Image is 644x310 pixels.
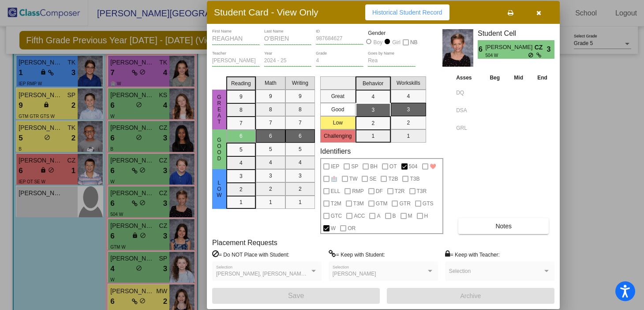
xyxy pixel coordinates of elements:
mat-label: Gender [368,29,416,37]
span: [PERSON_NAME], [PERSON_NAME], [PERSON_NAME] [216,271,352,277]
span: OT [389,161,397,172]
span: [PERSON_NAME] [333,271,376,277]
label: Placement Requests [212,238,277,247]
span: OR [348,223,356,234]
div: Boy [373,38,383,46]
span: 504 [409,161,418,172]
span: ELL [331,186,340,197]
input: Enter ID [316,36,363,42]
input: grade [316,58,363,64]
span: A [377,211,380,221]
th: Asses [454,73,483,83]
button: Notes [458,218,549,234]
span: Notes [495,223,512,230]
span: T3B [410,174,419,184]
span: ACC [354,211,365,221]
h3: Student Card - View Only [214,7,318,18]
span: M [408,211,412,221]
span: GTM [376,198,388,209]
span: GTR [399,198,410,209]
label: = Keep with Student: [329,250,385,259]
span: DF [376,186,383,197]
span: Low [215,180,223,198]
span: T2M [331,198,341,209]
span: ❤️ [430,161,436,172]
span: GTS [423,198,434,209]
button: Archive [387,288,554,304]
span: W [331,223,336,234]
label: = Keep with Teacher: [445,250,500,259]
span: NB [410,37,418,48]
span: Save [288,292,304,299]
span: Historical Student Record [372,9,442,16]
span: RMP [352,186,364,197]
span: T3R [417,186,427,197]
span: B [393,211,396,221]
span: TW [349,174,358,184]
input: assessment [456,104,480,117]
input: goes by name [368,58,416,64]
span: BH [370,161,378,172]
span: Good [215,137,223,162]
span: SE [369,174,376,184]
span: [PERSON_NAME] [485,43,534,52]
label: Identifiers [320,147,351,155]
span: 3 [547,44,554,55]
span: CZ [535,43,547,52]
span: SP [351,161,358,172]
input: assessment [456,121,480,135]
button: Historical Student Record [365,4,449,20]
div: Girl [392,38,401,46]
span: IEP [331,161,339,172]
span: H [424,211,428,221]
span: 504 W [485,52,528,59]
input: assessment [456,86,480,99]
th: Beg [483,73,507,83]
label: = Do NOT Place with Student: [212,250,289,259]
span: T2R [395,186,405,197]
span: T2B [388,174,398,184]
h3: Student Cell [478,29,554,38]
input: teacher [212,58,260,64]
button: Save [212,288,380,304]
span: 6 [478,44,485,55]
span: GTC [331,211,342,221]
input: year [264,58,312,64]
span: Great [215,94,223,125]
span: 🏥 [331,174,337,184]
th: End [530,73,554,83]
span: Archive [461,292,481,299]
th: Mid [507,73,530,83]
span: T3M [353,198,364,209]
